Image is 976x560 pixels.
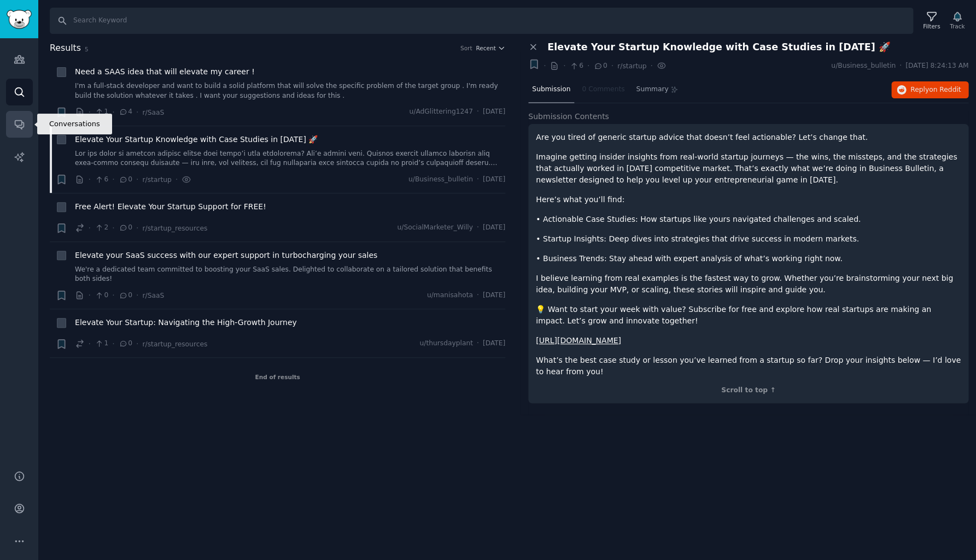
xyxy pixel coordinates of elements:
span: · [136,222,138,234]
a: Elevate Your Startup: Navigating the High-Growth Journey [75,317,297,328]
span: · [477,107,479,117]
span: · [112,290,114,301]
span: Results [50,42,81,55]
p: Are you tired of generic startup advice that doesn’t feel actionable? Let’s change that. [536,132,961,143]
span: 4 [119,107,132,117]
span: · [477,339,479,349]
span: [DATE] 8:24:13 AM [905,61,968,71]
p: • Actionable Case Studies: How startups like yours navigated challenges and scaled. [536,214,961,225]
span: [DATE] [483,107,505,117]
span: 5 [85,46,89,52]
span: Submission Contents [528,111,609,122]
span: on Reddit [929,86,961,93]
span: Reply [910,85,961,95]
span: Submission [532,85,570,95]
span: Recent [476,44,495,52]
span: · [136,107,138,118]
span: r/SaaS [142,292,164,299]
span: · [477,291,479,300]
span: · [587,60,589,72]
span: · [136,290,138,301]
span: 1 [95,339,108,349]
span: · [89,290,91,301]
span: · [89,107,91,118]
span: 2 [95,223,108,233]
a: Elevate your SaaS success with our expert support in turbocharging your sales [75,250,377,261]
a: I'm a full-stack developer and want to build a solid platform that will solve the specific proble... [75,81,505,101]
a: [URL][DOMAIN_NAME] [536,336,621,345]
span: Elevate Your Startup Knowledge with Case Studies in [DATE] 🚀 [547,42,890,53]
div: Filters [923,22,940,30]
img: GummySearch logo [7,10,32,29]
span: Summary [636,85,668,95]
button: Recent [476,44,505,52]
div: Sort [460,44,472,52]
span: 1 [95,107,108,117]
p: What’s the best case study or lesson you’ve learned from a startup so far? Drop your insights bel... [536,355,961,378]
p: Imagine getting insider insights from real-world startup journeys — the wins, the missteps, and t... [536,151,961,186]
span: · [89,338,91,350]
span: [DATE] [483,291,505,300]
div: Scroll to top ↑ [536,386,961,396]
p: • Business Trends: Stay ahead with expert analysis of what’s working right now. [536,253,961,264]
span: · [112,338,114,350]
span: · [89,222,91,234]
a: Lor ips dolor si ametcon adipisc elitse doei tempo’i utla etdolorema? Ali’e admini veni. Quisnos ... [75,149,505,168]
span: · [112,222,114,234]
div: End of results [50,358,505,396]
a: Need a SAAS idea that will elevate my career ! [75,66,255,78]
span: · [136,174,138,185]
span: [DATE] [483,175,505,185]
a: We're a dedicated team committed to boosting your SaaS sales. Delighted to collaborate on a tailo... [75,265,505,284]
span: 0 [95,291,108,300]
span: · [543,60,546,72]
span: 6 [569,61,583,71]
span: r/startup [617,62,646,70]
span: · [477,175,479,185]
a: Free Alert! Elevate Your Startup Support for FREE! [75,201,266,213]
a: Elevate Your Startup Knowledge with Case Studies in [DATE] 🚀 [75,134,318,145]
span: u/Business_bulletin [408,175,473,185]
span: 0 [593,61,607,71]
span: · [136,338,138,350]
span: u/AdGlittering1247 [409,107,472,117]
button: Replyon Reddit [891,81,968,99]
span: 6 [95,175,108,185]
input: Search Keyword [50,8,913,34]
span: · [611,60,613,72]
span: · [650,60,652,72]
span: 0 [119,223,132,233]
p: 💡 Want to start your week with value? Subscribe for free and explore how real startups are making... [536,304,961,327]
p: Here’s what you’ll find: [536,194,961,205]
span: · [477,223,479,233]
span: · [563,60,565,72]
span: 0 [119,291,132,300]
span: r/startup_resources [142,340,207,348]
p: • Startup Insights: Deep dives into strategies that drive success in modern markets. [536,233,961,245]
span: u/SocialMarketer_Willy [397,223,472,233]
span: u/Business_bulletin [831,61,896,71]
span: · [899,61,902,71]
span: [DATE] [483,223,505,233]
span: · [112,107,114,118]
span: r/startup [142,176,171,184]
span: · [176,174,178,185]
span: u/thursdayplant [419,339,472,349]
span: [DATE] [483,339,505,349]
span: r/SaaS [142,109,164,116]
span: · [89,174,91,185]
span: r/startup_resources [142,225,207,232]
span: 0 [119,175,132,185]
p: I believe learning from real examples is the fastest way to grow. Whether you’re brainstorming yo... [536,273,961,296]
span: 0 [119,339,132,349]
span: u/manisahota [427,291,473,300]
span: · [112,174,114,185]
